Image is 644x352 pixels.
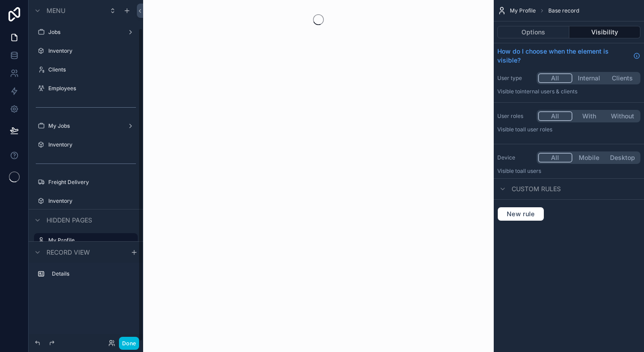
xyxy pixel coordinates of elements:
[497,207,544,221] button: New rule
[47,6,65,15] span: Menu
[548,7,579,14] span: Base record
[510,7,536,14] span: My Profile
[497,126,640,133] p: Visible to
[48,85,132,92] label: Employees
[48,122,120,130] label: My Jobs
[48,66,132,73] label: Clients
[538,153,572,163] button: All
[572,153,606,163] button: Mobile
[48,29,120,36] label: Jobs
[538,111,572,121] button: All
[47,216,92,225] span: Hidden pages
[48,141,132,148] label: Inventory
[606,73,639,83] button: Clients
[569,26,641,38] button: Visibility
[48,47,132,54] label: Inventory
[572,73,606,83] button: Internal
[497,47,640,65] a: How do I choose when the element is visible?
[48,197,132,205] label: Inventory
[606,153,639,163] button: Desktop
[503,210,538,218] span: New rule
[538,73,572,83] button: All
[497,75,533,82] label: User type
[520,126,552,133] span: All user roles
[119,337,139,350] button: Done
[48,237,132,244] label: My Profile
[497,26,569,38] button: Options
[48,179,132,186] label: Freight Delivery
[497,47,630,65] span: How do I choose when the element is visible?
[29,263,143,290] div: scrollable content
[572,111,606,121] button: With
[520,168,541,174] span: all users
[512,184,561,193] span: Custom rules
[52,270,131,277] label: Details
[497,154,533,161] label: Device
[47,248,90,257] span: Record view
[606,111,639,121] button: Without
[497,113,533,120] label: User roles
[497,88,640,95] p: Visible to
[497,168,640,175] p: Visible to
[520,88,577,95] span: Internal users & clients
